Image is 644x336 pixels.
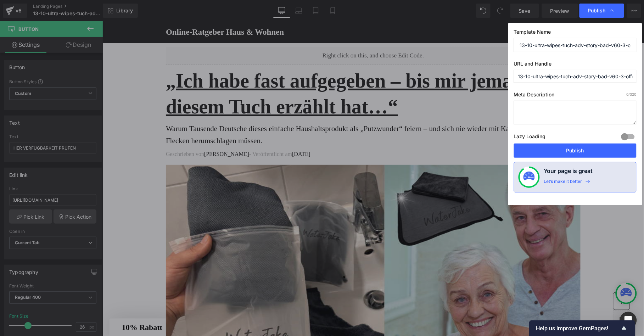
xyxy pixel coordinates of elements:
span: Help us improve GemPages! [536,325,620,332]
span: [DATE] [190,130,208,136]
span: Publish [588,7,606,14]
label: Meta Description [514,91,637,101]
label: Template Name [514,29,637,38]
div: Let’s make it better [544,179,582,188]
label: URL and Handle [514,61,637,70]
span: /320 [627,92,637,96]
button: Show survey - Help us improve GemPages! [536,324,628,332]
p: Warum Tausende Deutsche dieses einfache Haushaltsprodukt als „Putzwunder“ feiern – und sich nie w... [63,101,478,126]
p: Geschrieben von - Veröffentlicht am [63,129,478,137]
img: onboarding-status.svg [523,172,535,183]
u: „Ich habe fast aufgegeben – bis mir jemand von diesem Tuch erzählt hat…“ [63,49,468,96]
button: Publish [514,144,637,158]
p: Advertorial [276,6,478,14]
div: Open Intercom Messenger [620,312,637,329]
span: 0 [627,92,629,96]
h4: Your page is great [544,167,593,179]
label: Lazy Loading [514,132,546,144]
h2: Online-Ratgeber Haus & Wohnen [63,6,265,16]
font: [PERSON_NAME] [102,130,147,136]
